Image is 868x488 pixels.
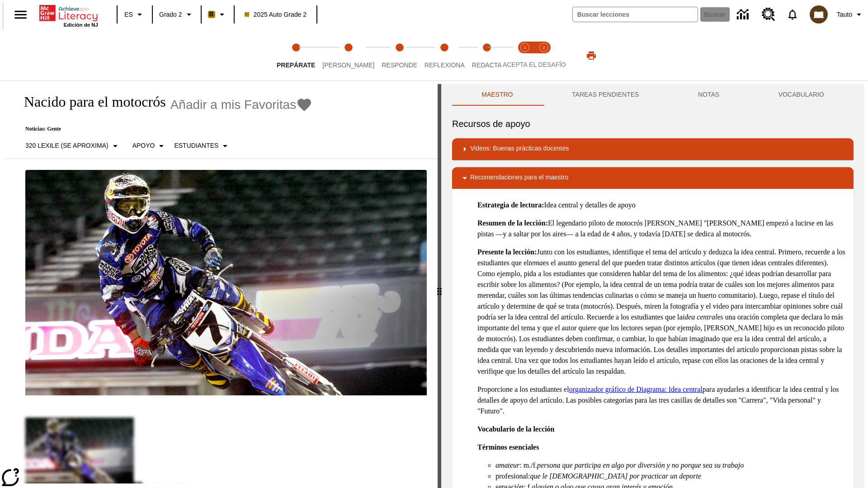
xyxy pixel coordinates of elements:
button: Acepta el desafío lee step 1 of 2 [512,31,538,80]
text: 1 [524,45,526,50]
a: Centro de recursos, Se abrirá en una pestaña nueva. [756,2,781,27]
em: amateur [495,461,519,469]
em: tema [529,259,543,267]
h1: Nacido para el motocrós [14,94,166,110]
span: 2025 Auto Grade 2 [245,10,307,19]
span: ACEPTA EL DESAFÍO [503,61,566,68]
strong: Vocabulario de la lección [477,425,555,433]
a: Notificaciones [781,3,804,26]
p: Videos: Buenas prácticas docentes [470,144,569,155]
em: idea central [683,313,717,321]
button: Acepta el desafío contesta step 2 of 2 [531,31,557,80]
em: persona que participa en algo por diversión y no porque sea su trabajo [537,461,744,469]
span: Reflexiona [425,61,465,69]
button: Responde step 3 of 5 [374,31,425,80]
button: TAREAS PENDIENTES [542,84,669,106]
a: organizador gráfico de Diagrama: Idea central [569,385,703,393]
p: El legendario piloto de motocrós [PERSON_NAME] "[PERSON_NAME] empezó a lucirse en las pistas —y a... [477,218,846,239]
p: Recomendaciones para el maestro [470,173,568,183]
button: Añadir a mis Favoritas - Nacido para el motocrós [170,97,313,113]
button: NOTAS [669,84,749,106]
span: Redacta [472,61,502,69]
span: ES [124,10,133,19]
button: Abrir el menú lateral [7,1,34,28]
button: Tipo de apoyo, Apoyo [129,138,171,154]
button: VOCABULARIO [749,84,854,106]
text: 2 [542,45,545,50]
p: Idea central y detalles de apoyo [477,200,846,211]
strong: Presente la lección: [477,248,537,256]
div: Pulsa la tecla de intro o la barra espaciadora y luego presiona las flechas de derecha e izquierd... [438,84,441,488]
a: Centro de información [731,2,756,27]
button: Grado: Grado 2, Elige un grado [156,6,198,23]
p: Proporcione a los estudiantes el para ayudarles a identificar la idea central y los detalles de a... [477,384,846,417]
p: Noticias: Gente [14,126,312,132]
img: avatar image [810,5,828,23]
button: Escoja un nuevo avatar [804,3,833,26]
p: 320 Lexile (Se aproxima) [25,141,108,150]
button: Perfil/Configuración [833,6,868,23]
button: Lee step 2 of 5 [315,31,382,80]
div: Videos: Buenas prácticas docentes [452,138,854,160]
span: Añadir a mis Favoritas [170,98,297,112]
span: Prepárate [277,61,315,69]
p: Estudiantes [174,141,218,150]
h6: Recursos de apoyo [452,117,854,131]
strong: Términos esenciales [477,443,539,451]
span: Edición de NJ [64,22,98,28]
button: Lenguaje: ES, Selecciona un idioma [120,6,149,23]
input: Buscar campo [573,7,698,22]
div: activity [441,84,864,488]
button: Imprimir [577,47,606,64]
button: Prepárate step 1 of 5 [269,31,322,80]
li: profesional: [495,471,846,482]
button: Seleccione Lexile, 320 Lexile (Se aproxima) [22,138,124,154]
img: El corredor de motocrós James Stewart vuela por los aires en su motocicleta de montaña [25,170,427,396]
button: Redacta step 5 of 5 [465,31,509,80]
span: Responde [382,61,417,69]
div: Portada [39,3,98,28]
li: : m./f. [495,460,846,471]
button: Seleccionar estudiante [170,138,234,154]
span: Grado 2 [159,10,182,19]
em: que le [DEMOGRAPHIC_DATA] por practicar un deporte [530,472,701,480]
span: [PERSON_NAME] [322,61,374,69]
button: Reflexiona step 4 of 5 [417,31,472,80]
div: Instructional Panel Tabs [452,84,854,106]
p: Junto con los estudiantes, identifique el tema del artículo y deduzca la idea central. Primero, r... [477,247,846,377]
button: Boost El color de la clase es anaranjado claro. Cambiar el color de la clase. [204,6,231,23]
span: B [209,9,214,20]
div: Recomendaciones para el maestro [452,167,854,189]
strong: Estrategia de lectura: [477,201,544,209]
strong: Resumen de la lección: [477,219,548,227]
span: Tauto [837,10,852,19]
p: Apoyo [132,141,155,150]
div: reading [4,84,438,483]
button: Maestro [452,84,542,106]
